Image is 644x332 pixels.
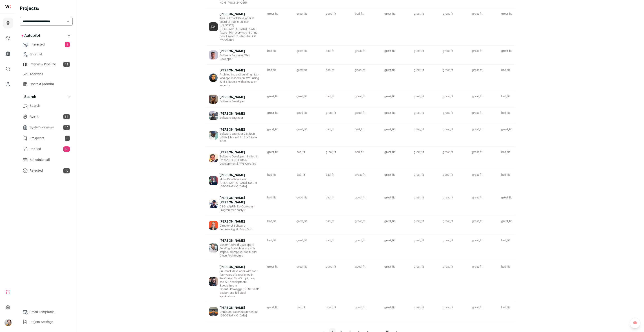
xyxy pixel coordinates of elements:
[414,219,436,223] p: great_fit
[472,219,494,223] p: great_fit
[414,95,436,98] p: great_fit
[443,265,465,268] p: great_fit
[355,173,377,177] p: great_fit
[220,306,260,310] div: [PERSON_NAME]
[220,219,260,224] div: [PERSON_NAME]
[326,150,348,154] p: great_fit
[355,219,377,223] p: great_fit
[296,306,319,309] p: bad_fit
[220,155,260,166] div: Software Developer | Skilled in Python,SQL,Full-Stack Development | AWS Certified
[296,68,319,72] p: great_fit
[220,205,260,212] div: CSGrad@UB, Ex- Qualcomm Programmer Analyst
[326,127,348,131] p: bad_fit
[296,239,319,242] p: great_fit
[501,265,512,268] p: bad_fit
[443,239,465,242] p: great_fit
[472,95,494,98] p: great_fit
[414,49,436,53] p: great_fit
[296,111,319,115] p: good_fit
[209,277,218,286] img: cd9fd109d87c4cd915c3a04dab5b817f6fde7a7eec4bd74b113b772bec3baa44.jpg
[501,173,512,177] p: bad_fit
[501,127,512,131] p: great_fit
[267,150,289,154] p: great_fit
[384,111,406,115] p: great_fit
[443,173,465,177] p: good_fit
[209,153,218,162] img: 73a0fbcfe3ec63a4735cb7398196922d175c090fae58785e1be6354e58035018.jpg
[414,150,436,154] p: great_fit
[443,95,465,98] p: great_fit
[355,12,377,16] p: bad_fit
[384,68,406,72] p: great_fit
[414,12,436,16] p: great_fit
[443,111,465,115] p: great_fit
[501,150,512,154] p: bad_fit
[501,95,512,98] p: bad_fit
[220,54,260,61] div: Software Engineer, Web Developer
[326,265,348,268] p: good_fit
[501,68,512,72] p: bad_fit
[20,40,73,49] a: Interested2
[63,125,70,130] span: 15
[20,145,73,154] a: Replied56
[220,100,245,103] div: Software Developer
[220,95,245,100] div: [PERSON_NAME]
[355,68,377,72] p: good_fit
[3,33,13,44] a: Company and ATS Settings
[63,168,70,173] span: 10
[267,265,289,268] p: great_fit
[443,49,465,53] p: great_fit
[326,49,348,53] p: bad_fit
[3,79,13,90] a: Leads (Backoffice)
[501,219,512,223] p: great_fit
[443,150,465,154] p: great_fit
[209,50,218,59] img: cdd9d92ce44986568a02a3b07cf8a5eae54098a51ba5b0215343733026f30ff2.jpg
[63,62,70,67] span: 11
[472,265,494,268] p: great_fit
[501,196,512,199] p: great_fit
[472,306,494,309] p: great_fit
[443,12,465,16] p: great_fit
[414,265,436,268] p: great_fit
[22,33,40,38] p: Autopilot
[220,116,245,120] div: Software Engineer
[472,196,494,199] p: great_fit
[209,199,218,208] img: d963604d918006af2bd7e6a58cd7e25299168cac155bbd348042dc709695a4b7.jpg
[384,173,406,177] p: great_fit
[355,196,377,199] p: good_fit
[209,176,218,185] img: 08a931755b868017207854fa6ba85c3bc2d85cdb418c01ecc5e142d6ddbae525.jpg
[267,127,289,131] p: good_fit
[443,219,465,223] p: great_fit
[414,239,436,242] p: great_fit
[326,306,348,309] p: good_fit
[20,31,73,40] button: Autopilot
[326,95,348,98] p: bad_fit
[267,173,289,177] p: bad_fit
[472,49,494,53] p: great_fit
[220,224,260,231] div: Director of Software Engineering at CloudZero
[326,173,348,177] p: bad_fit
[209,131,218,140] img: d1e70b2487ce3e7d0276e4d70f75b4e84a5762fd477e05e94ddddd4b0fee6c96.jpg
[220,243,260,257] div: Senior Android Developer | Building Scalable Apps with Jetpack Compose, Kotlin, and Clean Archite...
[414,306,436,309] p: great_fit
[267,68,289,72] p: bad_fit
[501,239,512,242] p: bad_fit
[267,196,289,199] p: bad_fit
[355,150,377,154] p: bad_fit
[296,265,319,268] p: great_fit
[220,132,260,143] div: Software Engineer 2 at NCR VOYIX || Ms in CS || Ex- Private Tutor
[20,318,73,327] a: Project Settings
[384,265,406,268] p: great_fit
[384,127,406,131] p: great_fit
[20,155,73,164] a: Schedule call
[267,111,289,115] p: great_fit
[220,265,260,269] div: [PERSON_NAME]
[267,95,289,98] p: great_fit
[326,12,348,16] p: good_fit
[443,306,465,309] p: great_fit
[326,239,348,242] p: bad_fit
[20,92,73,101] button: Search
[355,127,377,131] p: bad_fit
[472,68,494,72] p: great_fit
[296,173,319,177] p: bad_fit
[267,12,289,16] p: great_fit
